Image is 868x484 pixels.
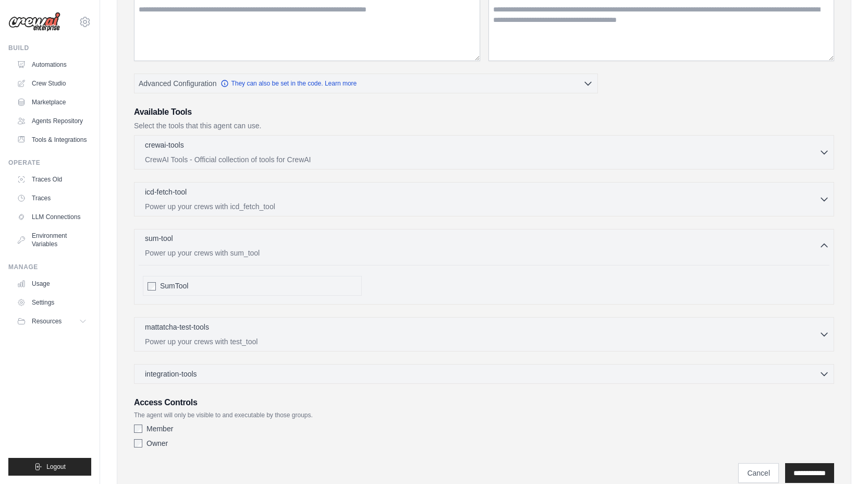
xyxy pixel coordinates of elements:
[139,322,829,347] button: mattatcha-test-tools Power up your crews with test_tool
[13,227,91,252] a: Environment Variables
[13,294,91,311] a: Settings
[145,322,209,332] p: mattatcha-test-tools
[135,74,597,93] button: Advanced Configuration They can also be set in the code. Learn more
[139,187,829,212] button: icd-fetch-tool Power up your crews with icd_fetch_tool
[145,233,173,244] p: sum-tool
[13,113,91,129] a: Agents Repository
[145,248,819,258] p: Power up your crews with sum_tool
[145,140,184,150] p: crewai-tools
[8,12,60,32] img: Logo
[134,120,834,131] p: Select the tools that this agent can use.
[145,369,197,379] span: integration-tools
[13,190,91,207] a: Traces
[160,281,188,291] span: SumTool
[145,336,819,347] p: Power up your crews with test_tool
[32,317,62,325] span: Resources
[145,154,819,165] p: CrewAI Tools - Official collection of tools for CrewAI
[134,106,834,118] h3: Available Tools
[139,233,829,258] button: sum-tool Power up your crews with sum_tool
[139,140,829,165] button: crewai-tools CrewAI Tools - Official collection of tools for CrewAI
[134,411,834,419] p: The agent will only be visible to and executable by those groups.
[13,209,91,225] a: LLM Connections
[139,369,829,379] button: integration-tools
[13,131,91,148] a: Tools & Integrations
[13,94,91,111] a: Marketplace
[8,159,91,167] div: Operate
[145,201,819,212] p: Power up your crews with icd_fetch_tool
[139,78,216,89] span: Advanced Configuration
[8,263,91,271] div: Manage
[13,171,91,188] a: Traces Old
[738,463,779,483] a: Cancel
[146,423,173,434] label: Member
[13,75,91,92] a: Crew Studio
[221,79,357,88] a: They can also be set in the code. Learn more
[8,44,91,52] div: Build
[13,275,91,292] a: Usage
[8,458,91,476] button: Logout
[13,56,91,73] a: Automations
[46,463,66,471] span: Logout
[134,396,834,409] h3: Access Controls
[146,438,168,449] label: Owner
[13,313,91,330] button: Resources
[145,187,187,197] p: icd-fetch-tool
